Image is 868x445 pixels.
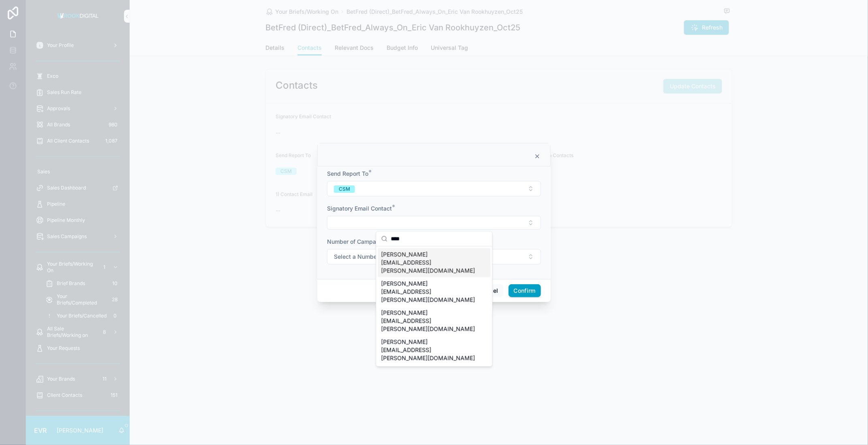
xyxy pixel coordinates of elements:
[381,309,478,333] span: [PERSON_NAME][EMAIL_ADDRESS][PERSON_NAME][DOMAIN_NAME]
[327,205,392,212] span: Signatory Email Contact
[327,216,541,230] button: Select Button
[327,170,368,177] span: Send Report To
[334,253,441,261] span: Select a Number of Campaign Contacts
[339,185,350,193] div: CSM
[509,284,541,297] button: Confirm
[327,249,541,264] button: Select Button
[376,247,492,366] div: Suggestions
[381,251,478,275] span: [PERSON_NAME][EMAIL_ADDRESS][PERSON_NAME][DOMAIN_NAME]
[327,238,410,245] span: Number of Campaign Contacts
[327,181,541,196] button: Select Button
[381,338,478,362] span: [PERSON_NAME][EMAIL_ADDRESS][PERSON_NAME][DOMAIN_NAME]
[381,280,478,304] span: [PERSON_NAME][EMAIL_ADDRESS][PERSON_NAME][DOMAIN_NAME]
